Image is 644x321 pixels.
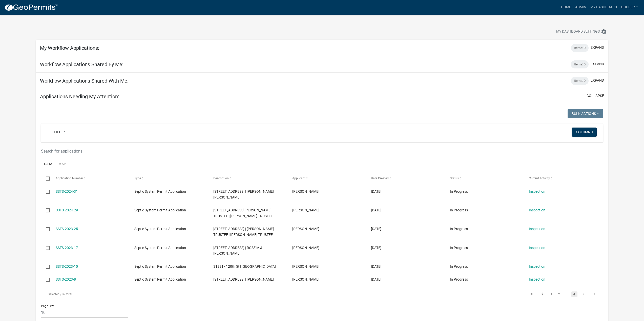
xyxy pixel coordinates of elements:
span: In Progress [450,227,468,231]
button: Bulk Actions [568,109,603,118]
button: expand [591,78,604,83]
a: 3 [564,291,570,297]
span: 04/29/2024 [371,208,381,212]
span: Current Activity [529,177,550,180]
a: SSTS-2023-17 [56,246,78,250]
span: Christine Schue [292,208,319,212]
a: SSTS-2024-29 [56,208,78,212]
button: expand [591,45,604,50]
span: 12687 430TH AVE | JACOB JOHNSON | EMILY JOHNSON [213,189,275,199]
a: SSTS-2023-10 [56,264,78,268]
span: 41542 CO LINE RD W | LINDSAY R WOLFF [213,277,274,281]
span: 32249 30TH ST | ROSE M & DAVID HAROLD KRUSE [213,246,262,256]
span: David Kruse [292,246,319,250]
span: 09/14/2023 [371,264,381,268]
a: Inspection [529,246,545,250]
span: 05/09/2024 [371,189,381,193]
span: My Dashboard Settings [556,29,600,35]
span: Application Number [56,177,83,180]
div: 36 total [41,288,264,301]
span: In Progress [450,189,468,193]
a: My Dashboard [588,3,619,12]
span: Septic System Permit Application [134,227,186,231]
button: Columns [572,128,597,137]
a: Map [55,156,69,172]
input: Search for applications [41,146,508,156]
span: 11/09/2023 [371,227,381,231]
datatable-header-cell: Current Activity [524,172,603,184]
li: page 2 [555,290,563,299]
a: go to last page [590,291,600,297]
a: 2 [556,291,562,297]
a: Inspection [529,277,545,281]
a: SSTS-2023-25 [56,227,78,231]
li: page 1 [548,290,555,299]
i: settings [601,29,607,35]
span: In Progress [450,246,468,250]
a: SSTS-2023-8 [56,277,76,281]
span: Applicant [292,177,305,180]
div: Items: 0 [571,44,589,52]
a: Inspection [529,189,545,193]
span: 0 selected / [46,292,61,296]
a: GHuber [619,3,640,12]
span: Septic System Permit Application [134,208,186,212]
span: Septic System Permit Application [134,277,186,281]
a: + Filter [47,128,69,137]
div: Items: 0 [571,60,589,68]
span: 9490 205TH AVE | LISA M ROUTH TRUSTEE | TRAVIS M ROUTH TRUSTEE [213,227,274,237]
span: Type [134,177,141,180]
span: In Progress [450,264,468,268]
a: Inspection [529,208,545,212]
span: Shelley Hyatt [292,264,319,268]
h5: Applications Needing My Attention: [40,93,119,100]
span: Status [450,177,459,180]
a: Data [41,156,55,172]
a: SSTS-2024-31 [56,189,78,193]
h5: Workflow Applications Shared By Me: [40,61,123,67]
span: In Progress [450,208,468,212]
a: 1 [549,291,555,297]
a: Admin [573,3,588,12]
button: collapse [587,93,604,98]
span: Lindsay [292,277,319,281]
span: Travis Routh [292,227,319,231]
span: 09/29/2023 [371,246,381,250]
span: 09/10/2023 [371,277,381,281]
span: Septic System Permit Application [134,264,186,268]
a: Home [559,3,573,12]
datatable-header-cell: Applicant [287,172,366,184]
a: 4 [571,291,577,297]
datatable-header-cell: Application Number [51,172,130,184]
a: go to next page [579,291,589,297]
datatable-header-cell: Select [41,172,51,184]
span: Description [213,177,229,180]
a: go to previous page [537,291,547,297]
span: Emily Johnson [292,189,319,193]
span: 31831 - 120th St | WASECA COUNTY [213,264,276,268]
a: Inspection [529,264,545,268]
h5: My Workflow Applications: [40,45,99,51]
span: In Progress [450,277,468,281]
li: page 4 [571,290,578,299]
datatable-header-cell: Description [209,172,287,184]
li: page 3 [563,290,571,299]
span: Septic System Permit Application [134,246,186,250]
datatable-header-cell: Type [130,172,209,184]
h5: Workflow Applications Shared With Me: [40,78,129,84]
datatable-header-cell: Date Created [366,172,445,184]
span: 24638 120TH ST | TROY SCHUE TRUSTEE | CHRISTINE L SCHUE TRUSTEE [213,208,273,218]
button: My Dashboard Settingssettings [552,27,611,37]
a: Inspection [529,227,545,231]
a: go to first page [526,291,536,297]
div: Items: 0 [571,77,589,85]
datatable-header-cell: Status [445,172,524,184]
button: expand [591,61,604,67]
span: Date Created [371,177,389,180]
span: Septic System Permit Application [134,189,186,193]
